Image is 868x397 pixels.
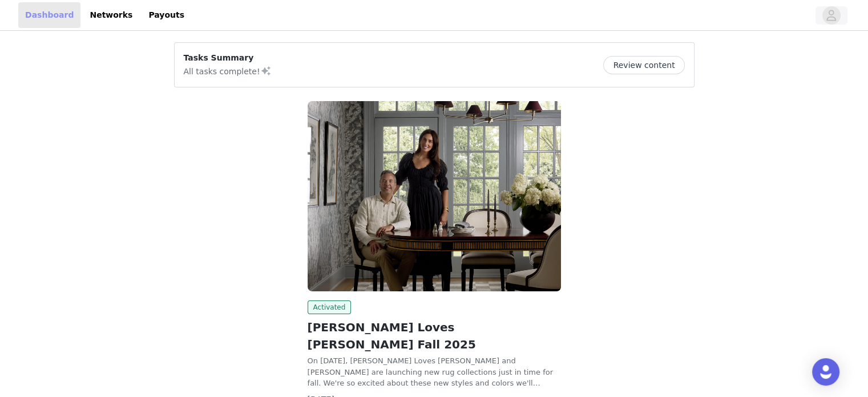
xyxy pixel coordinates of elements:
[308,101,561,291] img: Loloi Rugs
[83,2,139,28] a: Networks
[142,2,191,28] a: Payouts
[308,319,561,353] h2: [PERSON_NAME] Loves [PERSON_NAME] Fall 2025
[603,56,684,74] button: Review content
[308,355,561,389] p: On [DATE], [PERSON_NAME] Loves [PERSON_NAME] and [PERSON_NAME] are launching new rug collections ...
[18,2,80,28] a: Dashboard
[812,358,839,386] div: Open Intercom Messenger
[308,300,352,314] span: Activated
[184,64,272,78] p: All tasks complete!
[826,6,837,25] div: avatar
[184,52,272,64] p: Tasks Summary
